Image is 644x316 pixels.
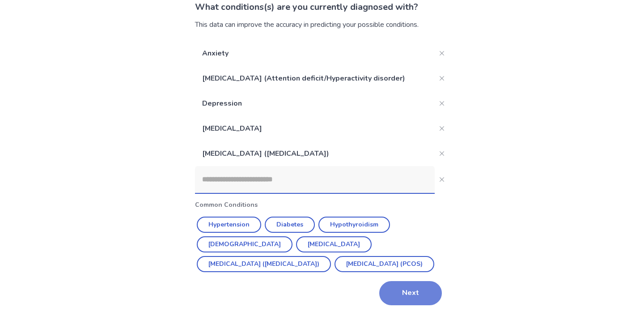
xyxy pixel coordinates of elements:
p: What conditions(s) are you currently diagnosed with? [195,0,449,14]
p: [MEDICAL_DATA] [195,116,435,141]
button: Next [379,281,442,305]
button: [DEMOGRAPHIC_DATA] [197,236,292,252]
button: Close [435,46,449,60]
button: [MEDICAL_DATA] ([MEDICAL_DATA]) [197,256,331,272]
p: Anxiety [195,41,435,66]
button: Close [435,96,449,111]
button: Diabetes [265,217,315,233]
div: This data can improve the accuracy in predicting your possible conditions. [195,19,449,30]
button: [MEDICAL_DATA] [296,236,372,252]
button: Hypothyroidism [318,217,390,233]
input: Close [195,166,435,193]
button: Close [435,172,449,187]
p: Common Conditions [195,200,449,209]
button: Close [435,121,449,136]
button: [MEDICAL_DATA] (PCOS) [335,256,434,272]
button: Close [435,71,449,85]
p: Depression [195,91,435,116]
p: [MEDICAL_DATA] ([MEDICAL_DATA]) [195,141,435,166]
button: Close [435,146,449,161]
p: [MEDICAL_DATA] (Attention deficit/Hyperactivity disorder) [195,66,435,91]
button: Hypertension [197,217,261,233]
